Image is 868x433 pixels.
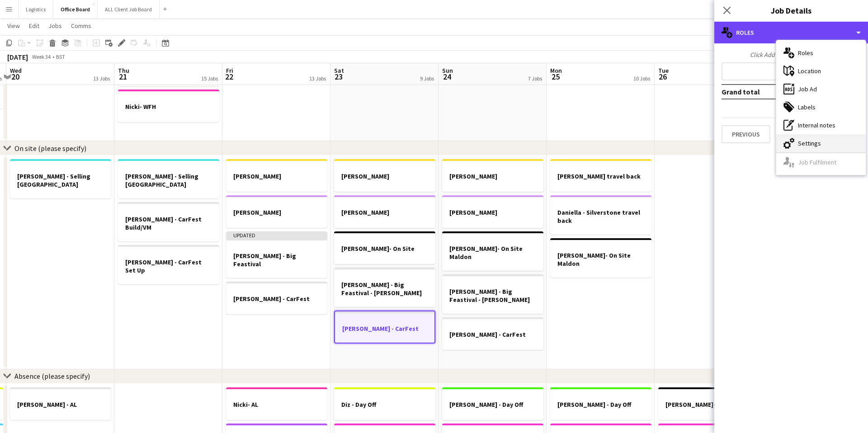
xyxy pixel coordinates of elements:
[226,282,327,314] div: [PERSON_NAME] - CarFest
[118,159,219,198] app-job-card: [PERSON_NAME] - Selling [GEOGRAPHIC_DATA]
[658,66,669,75] span: Tue
[722,85,818,99] td: Grand total
[334,195,435,228] app-job-card: [PERSON_NAME]
[10,66,22,75] span: Wed
[201,75,218,82] div: 15 Jobs
[550,251,651,268] h3: [PERSON_NAME]- On Site Maldon
[7,52,28,61] div: [DATE]
[549,71,562,82] span: 25
[334,245,435,253] h3: [PERSON_NAME]- On Site
[442,274,543,314] app-job-card: [PERSON_NAME] - Big Feastival - [PERSON_NAME]
[442,172,543,180] h3: [PERSON_NAME]
[776,116,866,134] div: Internal notes
[442,159,543,192] app-job-card: [PERSON_NAME]
[442,66,453,75] span: Sun
[334,159,435,192] div: [PERSON_NAME]
[118,89,219,122] app-job-card: Nicki- WFH
[4,20,24,32] a: View
[442,195,543,228] app-job-card: [PERSON_NAME]
[714,22,868,43] div: Roles
[25,20,43,32] a: Edit
[442,387,543,420] app-job-card: [PERSON_NAME] - Day Off
[93,75,110,82] div: 13 Jobs
[550,195,651,235] app-job-card: Daniella - Silverstone travel back
[226,387,327,420] div: Nicki- AL
[442,208,543,216] h3: [PERSON_NAME]
[225,71,233,82] span: 22
[98,0,160,18] button: ALL Client Job Board
[226,231,327,239] div: Updated
[117,71,129,82] span: 21
[442,245,543,261] h3: [PERSON_NAME]- On Site Maldon
[226,66,233,75] span: Fri
[14,372,90,381] div: Absence (please specify)
[420,75,434,82] div: 9 Jobs
[334,66,344,75] span: Sat
[442,317,543,350] div: [PERSON_NAME] - CarFest
[29,22,39,30] span: Edit
[334,268,435,307] app-job-card: [PERSON_NAME] - Big Feastival - [PERSON_NAME]
[118,202,219,241] app-job-card: [PERSON_NAME] - CarFest Build/VM
[550,172,651,180] h3: [PERSON_NAME] travel back
[776,134,866,152] div: Settings
[226,252,327,268] h3: [PERSON_NAME] - Big Feastival
[9,71,22,82] span: 20
[658,387,759,420] app-job-card: [PERSON_NAME]- AL
[550,387,651,420] app-job-card: [PERSON_NAME] - Day Off
[334,208,435,216] h3: [PERSON_NAME]
[335,325,434,333] h3: [PERSON_NAME] - CarFest
[48,22,62,30] span: Jobs
[67,20,95,32] a: Comms
[334,387,435,420] app-job-card: Diz - Day Off
[10,387,111,420] app-job-card: [PERSON_NAME] - AL
[118,245,219,284] div: [PERSON_NAME] - CarFest Set Up
[776,62,866,80] div: Location
[226,172,327,180] h3: [PERSON_NAME]
[53,0,98,18] button: Office Board
[30,53,52,60] span: Week 34
[714,5,868,16] h3: Job Details
[657,71,669,82] span: 26
[722,51,861,59] div: Click Add Role to add new role
[633,75,650,82] div: 10 Jobs
[226,400,327,409] h3: Nicki- AL
[226,231,327,278] app-job-card: Updated[PERSON_NAME] - Big Feastival
[334,281,435,297] h3: [PERSON_NAME] - Big Feastival - [PERSON_NAME]
[550,238,651,278] app-job-card: [PERSON_NAME]- On Site Maldon
[118,258,219,274] h3: [PERSON_NAME] - CarFest Set Up
[442,231,543,271] app-job-card: [PERSON_NAME]- On Site Maldon
[334,311,435,344] app-job-card: [PERSON_NAME] - CarFest
[118,215,219,231] h3: [PERSON_NAME] - CarFest Build/VM
[309,75,326,82] div: 13 Jobs
[334,172,435,180] h3: [PERSON_NAME]
[776,98,866,116] div: Labels
[7,22,20,30] span: View
[334,400,435,409] h3: Diz - Day Off
[226,195,327,228] app-job-card: [PERSON_NAME]
[441,71,453,82] span: 24
[442,330,543,339] h3: [PERSON_NAME] - CarFest
[226,295,327,303] h3: [PERSON_NAME] - CarFest
[776,80,866,98] div: Job Ad
[334,231,435,264] app-job-card: [PERSON_NAME]- On Site
[56,53,65,60] div: BST
[118,66,129,75] span: Thu
[550,159,651,192] app-job-card: [PERSON_NAME] travel back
